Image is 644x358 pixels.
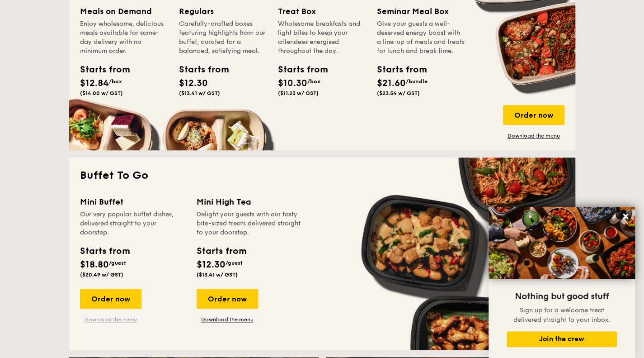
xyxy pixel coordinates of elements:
[503,132,564,139] a: Download the menu
[179,78,208,89] span: $12.30
[197,244,246,258] div: Starts from
[179,90,220,96] span: ($13.41 w/ GST)
[179,63,220,76] div: Starts from
[515,291,609,302] span: Nothing but good stuff
[377,19,465,56] div: Give your guests a well-deserved energy boost with a line-up of meals and treats for lunch and br...
[80,168,564,183] h2: Buffet To Go
[278,63,319,76] div: Starts from
[80,196,186,208] div: Mini Buffet
[109,78,122,85] span: /box
[503,105,564,125] div: Order now
[278,78,307,89] span: $10.30
[80,210,186,237] div: Our very popular buffet dishes, delivered straight to your doorstep.
[197,316,258,323] a: Download the menu
[80,63,121,76] div: Starts from
[278,19,366,56] div: Wholesome breakfasts and light bites to keep your attendees energised throughout the day.
[278,90,319,96] span: ($11.23 w/ GST)
[197,289,258,309] div: Order now
[513,306,610,324] span: Sign up for a welcome treat delivered straight to your inbox.
[278,5,366,18] div: Treat Box
[197,196,302,208] div: Mini High Tea
[307,78,320,85] span: /box
[80,259,109,270] span: $18.80
[197,272,238,278] span: ($13.41 w/ GST)
[80,272,123,278] span: ($20.49 w/ GST)
[618,209,633,224] button: Close
[80,78,109,89] span: $12.84
[489,207,635,279] img: DSC07876-Edit02-Large.jpeg
[406,78,428,85] span: /bundle
[377,90,420,96] span: ($23.54 w/ GST)
[507,331,617,347] button: Join the crew
[179,19,267,56] div: Carefully-crafted boxes featuring highlights from our buffet, curated for a balanced, satisfying ...
[197,259,226,270] span: $12.30
[197,210,302,237] div: Delight your guests with our tasty bite-sized treats delivered straight to your doorstep.
[80,90,123,96] span: ($14.00 w/ GST)
[80,5,168,18] div: Meals on Demand
[377,5,465,18] div: Seminar Meal Box
[80,19,168,56] div: Enjoy wholesome, delicious meals available for same-day delivery with no minimum order.
[80,316,141,323] a: Download the menu
[377,63,418,76] div: Starts from
[377,78,406,89] span: $21.60
[109,260,126,266] span: /guest
[80,244,129,258] div: Starts from
[179,5,267,18] div: Regulars
[226,260,243,266] span: /guest
[80,289,141,309] div: Order now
